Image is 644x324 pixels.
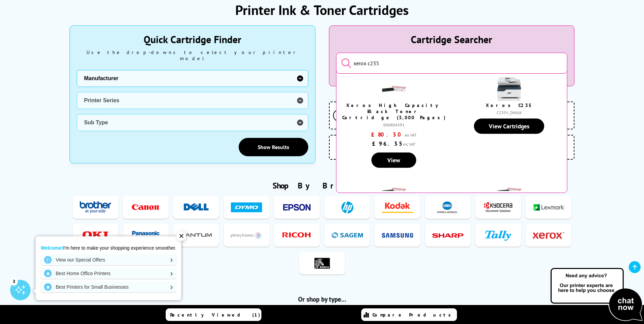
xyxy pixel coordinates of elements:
span: £96.35 [372,140,401,147]
img: Kyocera [482,201,514,214]
div: C235V_DNIUK [457,110,562,115]
a: Best Home Office Printers [41,268,176,279]
div: Cartridge Searcher [336,33,567,46]
a: View Cartridges [474,119,544,134]
img: Brother [80,201,111,214]
img: Canon [130,201,161,214]
img: Panasonic [130,229,161,241]
a: Xerox High Capacity Black Toner Cartridge (3,000 Pages) [342,102,446,121]
div: 3 [10,277,18,285]
p: I'm here to make your shopping experience smoother. [41,245,176,251]
img: Pitney Bowes [231,229,262,241]
span: £80.30 [371,131,403,138]
img: Sharp [432,229,463,241]
img: OKI [80,229,111,241]
input: Start typing the cartridge or printer's name... [336,53,567,74]
img: Xerox-C235-Front-Main-Small.jpg [497,77,521,101]
h2: Shop By Brand [70,180,574,191]
span: Recently Viewed (1) [170,312,260,318]
a: Show Results [239,138,308,156]
span: inc VAT [403,142,416,147]
a: View [371,152,416,168]
img: Dell [181,201,212,214]
a: Best Printers for Small Businesses [41,282,176,292]
img: Xerox [533,229,564,241]
img: Open Live Chat window [549,267,644,323]
a: View our Special Offers [41,254,176,265]
img: Xerox-C230-C235-HC-Cyan-Toner-Small.gif [382,179,406,203]
img: Epson [281,201,312,214]
a: Recently Viewed (1) [166,308,261,321]
a: Xerox C235 [486,102,533,108]
a: Compare Products [361,308,457,321]
img: Sagem [332,229,363,241]
img: Kodak [382,201,413,214]
div: Why buy from us? [329,91,574,98]
div: Use the drop-downs to select your printer model [77,49,308,61]
img: Pantum [181,229,212,241]
div: Quick Cartridge Finder [77,33,308,46]
img: Xerox-C230-C235-Std-BlackToner-Small.gif [497,179,521,203]
img: HP [332,201,363,214]
img: Zebra [307,257,338,269]
span: ex VAT [405,132,417,138]
img: Konica Minolta [432,201,463,214]
strong: Welcome! [41,245,63,251]
img: Lexmark [533,201,564,214]
img: Dymo [231,201,262,214]
img: Ricoh [281,229,312,241]
h1: Printer Ink & Toner Cartridges [235,1,409,19]
img: Tally [482,229,514,241]
div: 006R04391 [342,122,447,127]
img: Xerox-C230-C235-HC-BlackToner-Small.gif [382,77,406,101]
div: ✕ [177,231,186,241]
span: Compare Products [372,312,455,318]
img: Samsung [382,229,413,241]
h2: Or shop by type... [70,295,574,303]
